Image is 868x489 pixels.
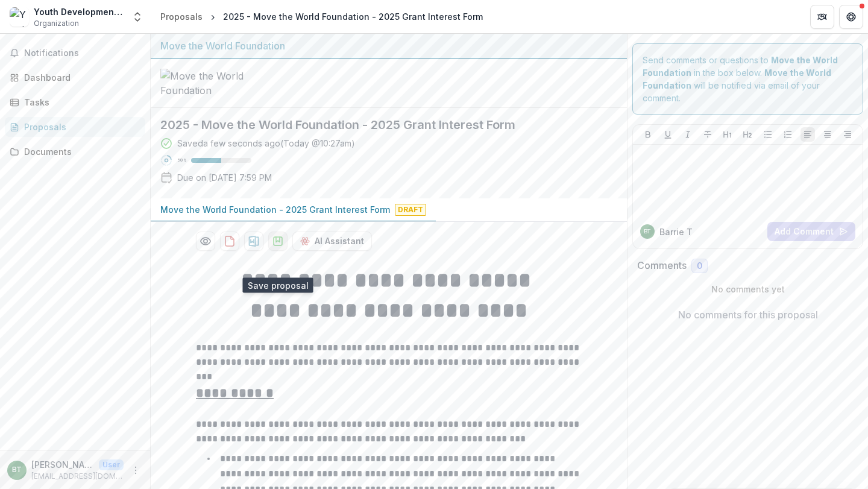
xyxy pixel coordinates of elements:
[5,142,145,162] a: Documents
[24,96,136,109] div: Tasks
[637,260,687,271] h2: Comments
[840,127,855,142] button: Align Right
[160,118,598,132] h2: 2025 - Move the World Foundation - 2025 Grant Interest Form
[128,463,143,478] button: More
[810,5,834,29] button: Partners
[177,156,186,165] p: 50 %
[659,226,693,238] p: Barrie T
[34,18,79,29] span: Organization
[177,137,355,150] div: Saved a few seconds ago ( Today @ 10:27am )
[641,127,655,142] button: Bold
[740,127,755,142] button: Heading 2
[160,10,203,23] div: Proposals
[268,232,288,251] button: download-proposal
[395,204,426,216] span: Draft
[12,466,22,474] div: Barrie Tysko
[156,8,488,25] nav: breadcrumb
[129,5,146,29] button: Open entity switcher
[820,127,835,142] button: Align Center
[661,127,675,142] button: Underline
[781,127,795,142] button: Ordered List
[800,127,815,142] button: Align Left
[10,7,29,27] img: Youth Development Organization Inc
[160,39,617,53] div: Move the World Foundation
[220,232,239,251] button: download-proposal
[767,222,855,241] button: Add Comment
[5,68,145,87] a: Dashboard
[24,145,136,158] div: Documents
[24,71,136,84] div: Dashboard
[839,5,863,29] button: Get Help
[160,203,390,216] p: Move the World Foundation - 2025 Grant Interest Form
[223,10,483,23] div: 2025 - Move the World Foundation - 2025 Grant Interest Form
[34,5,124,18] div: Youth Development Organization Inc
[156,8,207,25] a: Proposals
[31,471,124,482] p: [EMAIL_ADDRESS][DOMAIN_NAME]
[632,43,863,115] div: Send comments or questions to in the box below. will be notified via email of your comment.
[678,308,818,322] p: No comments for this proposal
[177,171,272,184] p: Due on [DATE] 7:59 PM
[5,43,145,63] button: Notifications
[700,127,715,142] button: Strike
[31,458,94,471] p: [PERSON_NAME]
[24,121,136,133] div: Proposals
[292,232,372,251] button: AI Assistant
[5,117,145,137] a: Proposals
[99,459,124,470] p: User
[24,48,140,58] span: Notifications
[720,127,735,142] button: Heading 1
[761,127,775,142] button: Bullet List
[644,229,651,235] div: Barrie Tysko
[244,232,263,251] button: download-proposal
[637,283,858,295] p: No comments yet
[160,69,281,98] img: Move the World Foundation
[681,127,695,142] button: Italicize
[5,92,145,112] a: Tasks
[196,232,215,251] button: Preview 69f1b63f-bc93-43e7-b167-03720474c992-0.pdf
[697,261,702,271] span: 0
